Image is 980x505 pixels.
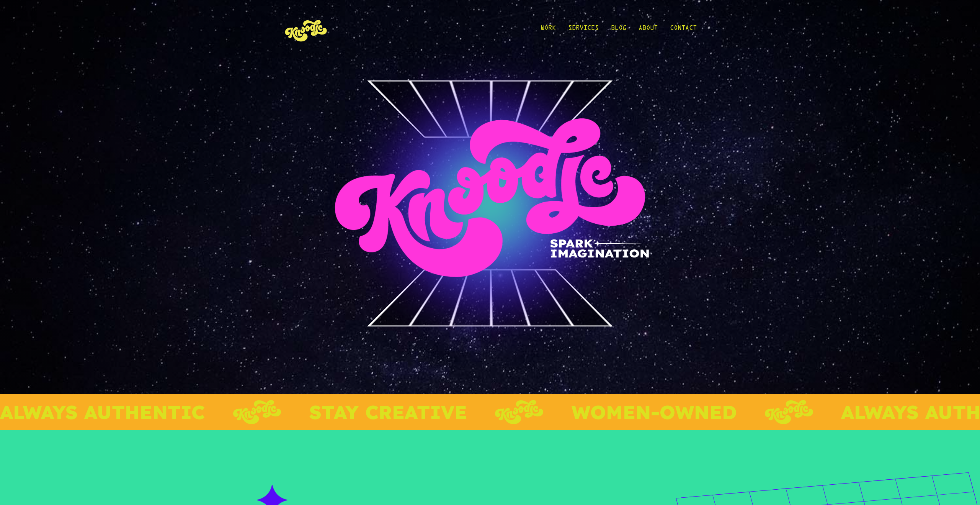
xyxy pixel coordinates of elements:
a: Blog [611,12,626,48]
p: STAY CREATIVE [306,403,464,422]
img: knoodle-logo-chartreuse [230,400,278,425]
a: Contact [670,12,697,48]
img: knoodle-logo-chartreuse [492,400,540,425]
img: knoodle-logo-chartreuse [762,400,810,425]
a: About [639,12,658,48]
p: WOMEN-OWNED [568,403,733,422]
a: Services [568,12,599,48]
a: Work [541,12,556,48]
img: KnoLogo(yellow) [283,12,329,48]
